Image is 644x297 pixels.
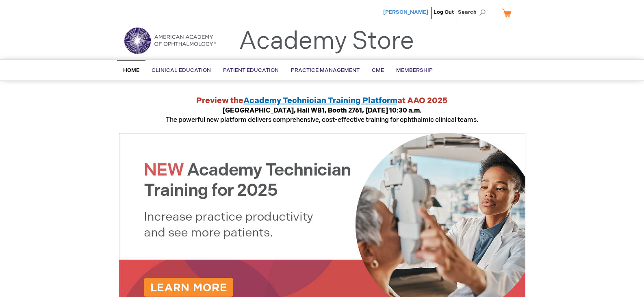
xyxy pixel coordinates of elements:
[372,67,384,74] span: CME
[396,67,433,74] span: Membership
[291,67,360,74] span: Practice Management
[152,67,211,74] span: Clinical Education
[458,4,489,20] span: Search
[223,107,422,115] strong: [GEOGRAPHIC_DATA], Hall WB1, Booth 2761, [DATE] 10:30 a.m.
[239,27,414,56] a: Academy Store
[123,67,139,74] span: Home
[223,67,279,74] span: Patient Education
[243,96,397,106] a: Academy Technician Training Platform
[166,107,478,124] span: The powerful new platform delivers comprehensive, cost-effective training for ophthalmic clinical...
[196,96,448,106] strong: Preview the at AAO 2025
[434,9,454,15] a: Log Out
[383,9,428,15] a: [PERSON_NAME]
